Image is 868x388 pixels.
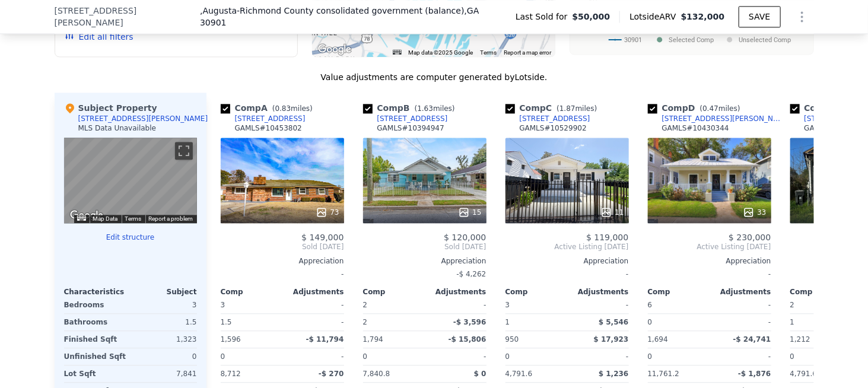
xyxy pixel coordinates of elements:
div: Adjustments [282,287,344,297]
span: 1,212 [790,335,810,344]
div: Adjustments [425,287,487,297]
span: ( miles) [268,104,317,113]
span: 0.83 [275,104,291,113]
div: GAMLS # 10394947 [377,123,444,133]
div: [STREET_ADDRESS][PERSON_NAME] [78,114,208,123]
div: 1,323 [133,331,197,348]
div: Map [64,138,197,223]
div: - [221,266,344,282]
span: 1.63 [417,104,433,113]
span: 3 [221,301,225,309]
span: 0 [648,352,653,361]
span: $ 17,923 [594,335,629,344]
div: 1 [790,314,850,330]
span: 4,791.6 [505,370,533,378]
div: Unfinished Sqft [64,348,128,365]
a: Report a map error [504,49,552,56]
div: - [285,314,344,330]
div: Comp B [363,102,460,114]
text: Unselected Comp [739,36,791,43]
button: SAVE [739,6,780,27]
text: 30901 [624,36,642,43]
div: 15 [458,206,481,218]
span: 2 [363,301,368,309]
span: 7,840.8 [363,370,390,378]
div: Comp [648,287,710,297]
a: [STREET_ADDRESS][PERSON_NAME] [648,114,786,123]
div: Value adjustments are computer generated by Lotside . [55,71,814,83]
span: 1.87 [559,104,576,113]
div: Street View [64,138,197,223]
span: $132,000 [681,12,725,21]
div: Lot Sqft [64,365,128,382]
div: - [285,297,344,313]
text: Selected Comp [669,36,714,43]
button: Map Data [93,215,118,223]
span: 0.47 [702,104,718,113]
div: Characteristics [64,287,131,297]
span: $ 1,236 [599,370,628,378]
div: 7,841 [133,365,197,382]
div: 11 [600,206,624,218]
div: Subject [131,287,197,297]
div: 2 [363,314,422,330]
span: Sold [DATE] [363,242,487,252]
div: - [712,314,771,330]
div: 3 [133,297,197,313]
img: Google [67,208,106,223]
div: [STREET_ADDRESS][PERSON_NAME] [662,114,786,123]
div: Appreciation [648,256,771,266]
span: , Augusta-Richmond County consolidated government (balance) [200,5,497,28]
div: Adjustments [567,287,629,297]
span: $ 120,000 [444,233,486,242]
img: Google [315,42,354,57]
div: GAMLS # 10430344 [662,123,729,133]
span: 950 [505,335,519,344]
a: Open this area in Google Maps (opens a new window) [315,42,354,57]
span: $ 0 [474,370,487,378]
div: Comp A [221,102,317,114]
div: Appreciation [363,256,487,266]
button: Edit all filters [65,31,133,43]
div: - [570,297,629,313]
a: [STREET_ADDRESS] [505,114,590,123]
span: 3 [505,301,510,309]
span: $ 230,000 [729,233,771,242]
span: 0 [221,352,225,361]
div: GAMLS # 10453802 [235,123,302,133]
span: $ 5,546 [599,318,628,326]
div: 1 [505,314,565,330]
div: 1.5 [221,314,280,330]
div: [STREET_ADDRESS] [235,114,306,123]
div: - [427,297,487,313]
a: Open this area in Google Maps (opens a new window) [67,208,106,223]
span: $ 149,000 [301,233,344,242]
button: Show Options [790,5,814,28]
span: 4,791.6 [790,370,818,378]
span: -$ 1,876 [738,370,771,378]
div: [STREET_ADDRESS] [520,114,590,123]
div: Appreciation [505,256,629,266]
span: 8,712 [221,370,241,378]
div: GAMLS # 10529902 [520,123,587,133]
div: 73 [316,206,339,218]
button: Edit structure [64,233,197,242]
a: [STREET_ADDRESS] [221,114,306,123]
div: Comp [790,287,852,297]
button: Keyboard shortcuts [77,215,85,221]
div: [STREET_ADDRESS] [377,114,448,123]
div: Comp [221,287,282,297]
span: -$ 24,741 [733,335,771,344]
div: Adjustments [710,287,771,297]
span: $ 119,000 [586,233,628,242]
span: ( miles) [410,104,460,113]
span: ( miles) [695,104,745,113]
a: [STREET_ADDRESS] [363,114,448,123]
button: Toggle fullscreen view [175,142,193,160]
span: -$ 11,794 [306,335,344,344]
div: 0 [648,314,707,330]
span: -$ 4,262 [456,270,486,278]
div: Comp [505,287,567,297]
a: Terms (opens in new tab) [481,49,497,56]
div: 1.5 [133,314,197,330]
